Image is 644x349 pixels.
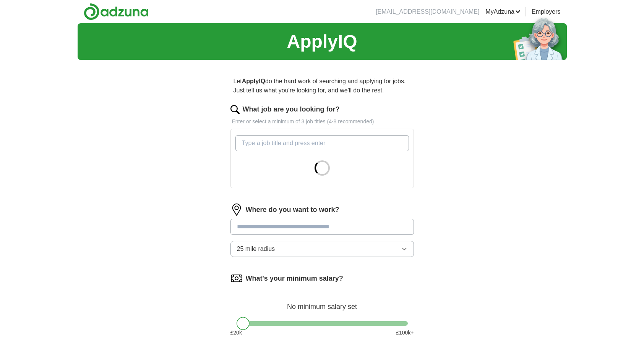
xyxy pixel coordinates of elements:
button: 25 mile radius [230,241,414,257]
span: £ 100 k+ [396,329,414,337]
strong: ApplyIQ [242,78,265,84]
a: Employers [532,7,561,16]
img: Adzuna logo [84,3,149,20]
a: MyAdzuna [485,7,521,16]
img: search.png [230,105,240,114]
img: salary.png [230,272,243,284]
input: Type a job title and press enter [235,135,409,151]
span: 25 mile radius [237,244,275,254]
p: Enter or select a minimum of 3 job titles (4-8 recommended) [230,118,414,126]
label: What job are you looking for? [243,104,340,115]
label: Where do you want to work? [246,205,339,215]
span: £ 20 k [230,329,242,337]
h1: ApplyIQ [287,28,357,55]
p: Let do the hard work of searching and applying for jobs. Just tell us what you're looking for, an... [230,74,414,98]
img: location.png [230,204,243,216]
label: What's your minimum salary? [246,273,343,284]
div: No minimum salary set [230,294,414,312]
li: [EMAIL_ADDRESS][DOMAIN_NAME] [376,7,479,16]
